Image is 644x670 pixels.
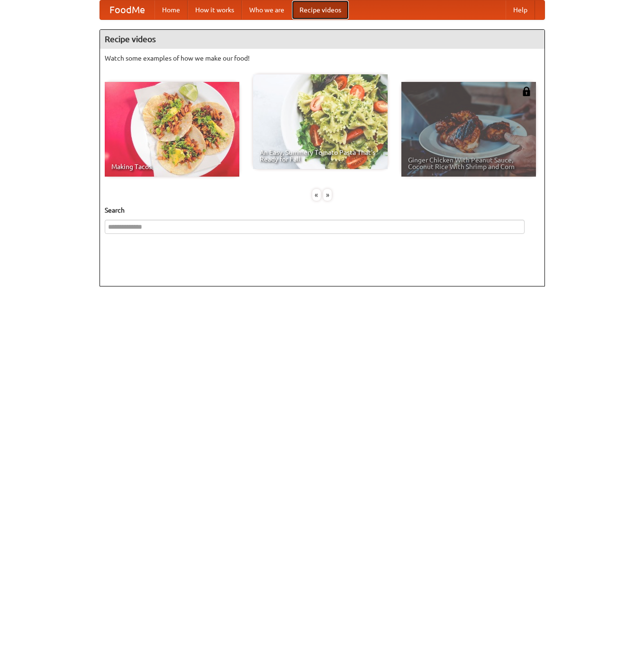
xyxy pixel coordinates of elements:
h4: Recipe videos [100,30,544,49]
span: An Easy, Summery Tomato Pasta That's Ready for Fall [260,149,381,162]
a: FoodMe [100,0,154,19]
a: How it works [188,0,242,19]
span: Making Tacos [111,163,233,170]
img: 483408.png [522,87,531,96]
a: Making Tacos [105,82,239,177]
a: Who we are [242,0,292,19]
a: Help [506,0,535,19]
a: Recipe videos [292,0,349,19]
a: An Easy, Summery Tomato Pasta That's Ready for Fall [253,74,388,169]
div: « [312,189,321,201]
a: Home [154,0,188,19]
h5: Search [105,205,540,215]
div: » [323,189,332,201]
p: Watch some examples of how we make our food! [105,54,540,63]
